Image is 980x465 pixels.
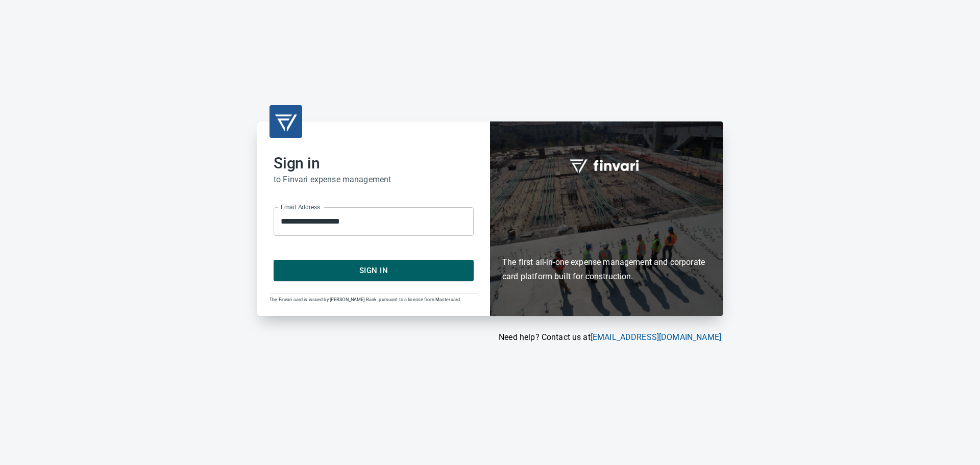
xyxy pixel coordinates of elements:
span: Sign In [285,264,462,277]
h2: Sign in [274,154,474,173]
a: [EMAIL_ADDRESS][DOMAIN_NAME] [591,332,721,342]
h6: The first all-in-one expense management and corporate card platform built for construction. [502,197,710,284]
img: fullword_logo_white.png [568,154,645,177]
div: Finvari [490,121,723,316]
h6: to Finvari expense management [274,173,474,187]
img: transparent_logo.png [274,109,298,134]
span: The Finvari card is issued by [PERSON_NAME] Bank, pursuant to a license from Mastercard [269,297,460,302]
button: Sign In [274,260,474,281]
p: Need help? Contact us at [257,331,721,344]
